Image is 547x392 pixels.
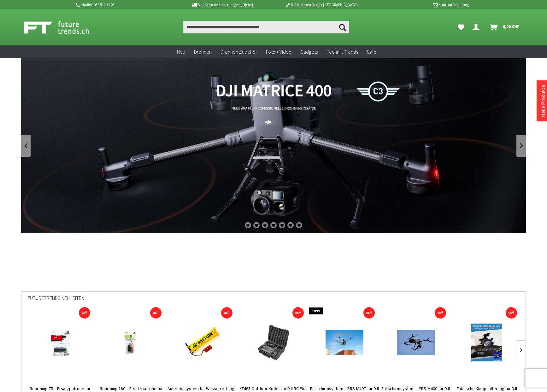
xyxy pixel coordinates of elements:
a: Neu [173,45,190,58]
span: Drohnen [194,49,212,55]
img: Auftriebssystem für Wasserrettung – Automatic 75 [184,324,221,361]
div: 1 [245,222,251,228]
a: Technik-Trends [322,45,362,58]
img: Fallschirmsystem – PRS-M400 für DJI Matrice 400 [397,324,435,361]
a: Sale [362,45,381,58]
img: Fallschirmsystem – PRS-M4DT für DJI Dock 3 [326,324,363,361]
p: DJI Drohnen Dealer [GEOGRAPHIC_DATA] [272,1,370,9]
span: Sale [367,49,376,55]
span: Technik-Trends [326,49,358,55]
div: 6 [287,222,294,228]
div: 2 [253,222,260,228]
span: 0,00 CHF [503,21,520,32]
a: Drohnen Zubehör [216,45,262,58]
a: Dein Konto [470,21,485,33]
input: Produkt, Marke, Kategorie, EAN, Artikelnummer… [183,21,349,33]
a: Neue Produkte [540,85,546,117]
p: Bis 16 Uhr bestellt, morgen geliefert. [173,1,272,9]
button: Suchen [336,21,349,33]
a: Foto + Video [262,45,296,58]
div: 7 [296,222,302,228]
span: Gadgets [300,49,318,55]
div: 3 [262,222,268,228]
img: Shop Futuretrends - zur Startseite wechseln [24,20,103,35]
div: Futuretrends Neuheiten [28,292,519,309]
img: Rearming 180 – Ersatzpatrone für RESTUBE Automatic PRO [112,324,150,361]
div: 4 [270,222,277,228]
div: 5 [279,222,285,228]
a: Gadgets [296,45,322,58]
a: Warenkorb [487,21,523,33]
img: Rearming 75 – Ersatzpatrone für RESTUBE Automatic 75 [41,324,79,361]
img: Taktische Klapphalterung für DJI Goggles Integra, 2 und 3 [471,324,502,361]
p: Hotline 032 511 11 03 [75,1,173,9]
span: Foto + Video [266,49,291,55]
span: Drohnen Zubehör [221,49,257,55]
img: XT465 Outdoor Koffer für DJI RC Plus 2 Controller [255,324,292,361]
a: Meine Favoriten [455,21,468,33]
a: Drohnen [190,45,216,58]
a: DJI Matrice 400 [21,58,526,233]
span: Neu [177,49,185,55]
p: Kauf auf Rechnung [370,1,469,9]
